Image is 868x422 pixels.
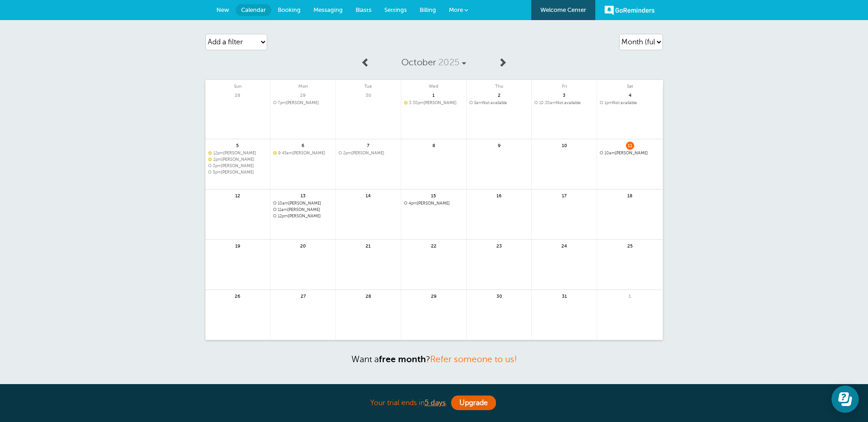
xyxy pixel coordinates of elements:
span: 15 [430,192,438,199]
span: 1 [430,91,438,98]
span: 22 [430,242,438,249]
span: 13 [299,192,307,199]
span: Carolina Smith [273,214,333,219]
span: 26 [233,292,242,299]
a: 5pm[PERSON_NAME] [208,170,268,175]
span: 12pm [213,151,223,155]
span: Angela Blazer [339,151,398,156]
a: 7pm[PERSON_NAME] [273,100,333,105]
span: Thu [467,80,532,89]
span: 19 [233,242,242,249]
a: 10am[PERSON_NAME] [273,201,333,206]
span: Zhane Barrett [600,151,660,156]
a: 9:45am[PERSON_NAME] [273,151,333,156]
span: Not available [469,100,529,105]
span: Not available [534,100,594,105]
span: 16 [495,192,503,199]
a: 11am[PERSON_NAME] [273,207,333,212]
span: 1pm [604,100,612,105]
span: 7 [364,142,372,148]
a: Refer someone to us! [430,354,517,364]
strong: free month [379,354,426,364]
span: 28 [233,91,242,98]
a: October 2025 [375,53,493,73]
a: 10am[PERSON_NAME] [600,151,660,156]
span: 29 [430,292,438,299]
span: 3:30pm [409,100,424,105]
span: Billing [420,6,436,13]
span: 2pm [213,157,221,162]
span: Rickey Jones [273,151,333,156]
a: 2pm[PERSON_NAME] [208,157,268,162]
span: 20 [299,242,307,249]
span: Booking [278,6,301,13]
a: 12pm[PERSON_NAME] [273,214,333,219]
span: Messaging [313,6,343,13]
span: Teri Hanson [273,100,333,105]
span: Confirmed. Changing the appointment date will unconfirm the appointment. [208,157,211,161]
span: 14 [364,192,372,199]
span: 5 [233,142,242,148]
span: Shuntal Bell [273,207,333,212]
span: More [449,6,463,13]
span: 30 [495,292,503,299]
span: Quanzel Dilworth [273,201,333,206]
span: Tina Gordon [208,170,268,175]
a: 3:30pm[PERSON_NAME] [404,100,464,105]
span: 29 [299,91,307,98]
span: 9 [495,142,503,148]
span: 2025 [438,57,459,68]
span: 10am [278,201,288,206]
span: 10 [560,142,568,148]
a: 2pm[PERSON_NAME] [339,151,398,156]
span: 18 [626,192,634,199]
span: Confirmed. Changing the appointment date will unconfirm the appointment. [208,151,211,154]
span: 25 [626,242,634,249]
span: 12 [233,192,242,199]
a: 10:30amNot available [534,100,594,105]
span: 23 [495,242,503,249]
span: 27 [299,292,307,299]
span: 21 [364,242,372,249]
span: Calendar [241,6,266,13]
span: 11 [626,142,634,148]
span: Blasts [356,6,372,13]
span: 3 [560,91,568,98]
p: Want a ? [205,354,663,364]
span: Sat [597,80,663,89]
span: 7pm [278,100,286,105]
a: 9amNot available [469,100,529,105]
span: Wed [401,80,466,89]
span: 6 [299,142,307,148]
span: Not available [600,100,660,105]
a: Upgrade [451,396,496,410]
span: Confirmed. Changing the appointment date will unconfirm the appointment. [404,100,407,104]
span: Amy Nicely [208,164,268,169]
span: 17 [560,192,568,199]
span: 28 [364,292,372,299]
a: 1pmNot available [600,100,660,105]
span: Tue [336,80,401,89]
a: 12pm[PERSON_NAME] [208,151,268,156]
a: 4pm[PERSON_NAME] [404,201,464,206]
span: 9:45am [278,151,292,155]
a: 3pm[PERSON_NAME] [208,164,268,169]
span: 11am [278,207,287,212]
span: New [216,6,229,13]
a: 5 days [425,399,446,407]
span: 30 [364,91,372,98]
span: Courtney Konicki [208,157,268,162]
span: Giovanna Jones [404,100,464,105]
span: 4 [626,91,634,98]
span: Mon [270,80,335,89]
span: 5pm [213,170,221,174]
span: Fri [532,80,597,89]
span: 12pm [278,214,288,218]
span: 2 [495,91,503,98]
span: Sun [205,80,270,89]
a: Calendar [236,4,271,16]
div: Your trial ends in . [205,393,663,413]
span: Blakney Jimerson [404,201,464,206]
span: 31 [560,292,568,299]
